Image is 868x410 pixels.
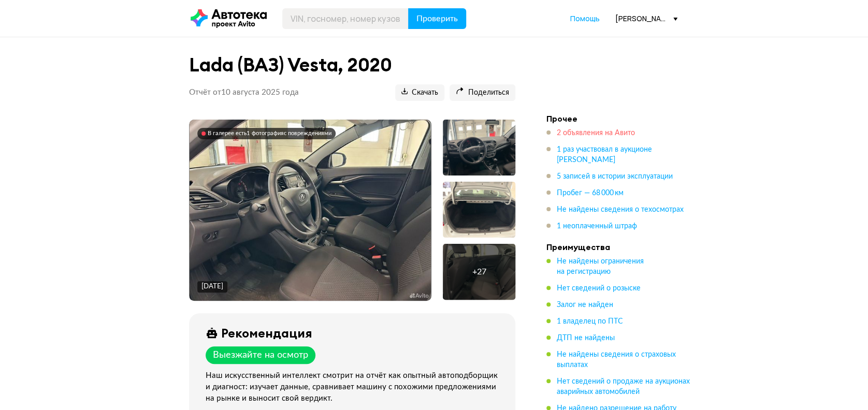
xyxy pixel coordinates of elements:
[546,113,691,124] h4: Прочее
[221,326,312,340] div: Рекомендация
[546,242,691,252] h4: Преимущества
[557,258,644,275] span: Не найдены ограничения на регистрацию
[557,285,641,292] span: Нет сведений о розыске
[189,87,299,98] p: Отчёт от 10 августа 2025 года
[408,8,466,29] button: Проверить
[557,334,615,342] span: ДТП не найдены
[450,84,515,101] button: Поделиться
[201,282,223,291] div: [DATE]
[557,206,684,213] span: Не найдены сведения о техосмотрах
[557,301,613,309] span: Залог не найден
[557,223,637,230] span: 1 неоплаченный штраф
[472,267,486,277] div: + 27
[557,129,635,137] span: 2 объявления на Авито
[557,378,690,396] span: Нет сведений о продаже на аукционах аварийных автомобилей
[282,8,409,29] input: VIN, госномер, номер кузова
[570,13,600,24] a: Помощь
[395,84,444,101] button: Скачать
[189,54,515,76] h1: Lada (ВАЗ) Vesta, 2020
[557,173,673,180] span: 5 записей в истории эксплуатации
[206,370,503,404] div: Наш искусственный интеллект смотрит на отчёт как опытный автоподборщик и диагност: изучает данные...
[401,88,438,98] span: Скачать
[557,318,623,325] span: 1 владелец по ПТС
[570,13,600,23] span: Помощь
[208,130,331,137] div: В галерее есть 1 фотография с повреждениями
[190,120,431,301] img: Main car
[557,189,624,197] span: Пробег — 68 000 км
[557,351,676,369] span: Не найдены сведения о страховых выплатах
[456,88,509,98] span: Поделиться
[557,146,652,164] span: 1 раз участвовал в аукционе [PERSON_NAME]
[615,13,677,23] div: [PERSON_NAME][EMAIL_ADDRESS][DOMAIN_NAME]
[416,14,458,23] span: Проверить
[213,349,308,361] div: Выезжайте на осмотр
